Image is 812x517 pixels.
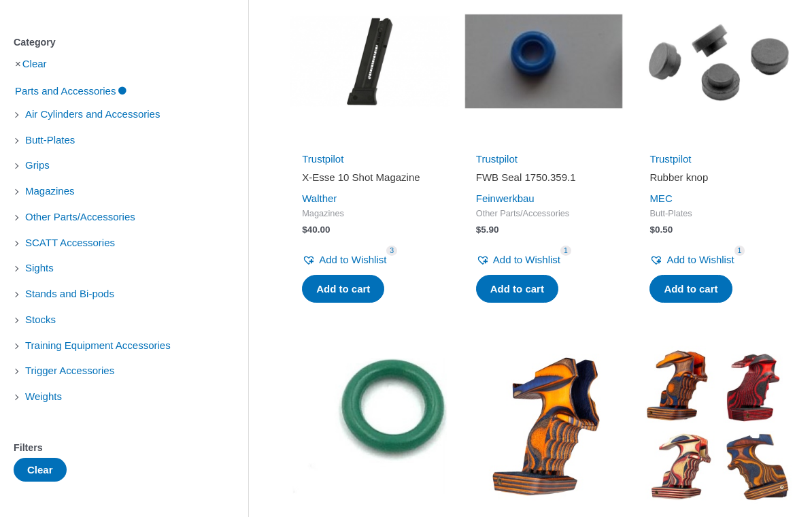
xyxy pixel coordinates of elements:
span: $ [476,224,481,235]
a: Feinwerkbau [476,193,535,204]
span: Magazines [24,180,76,203]
a: Weights [24,390,63,401]
span: 3 [386,246,397,256]
a: Grips [24,159,51,170]
span: 1 [734,246,745,256]
bdi: 0.50 [649,224,673,235]
span: Trigger Accessories [24,359,116,382]
div: Filters [14,438,207,458]
a: Add to cart: “Rubber knop” [649,275,732,303]
a: SCATT Accessories [24,236,116,248]
bdi: 5.90 [476,224,499,235]
span: SCATT Accessories [24,231,116,254]
span: $ [649,224,655,235]
h2: FWB Seal 1750.359.1 [476,171,612,184]
span: Air Cylinders and Accessories [24,103,161,126]
span: Sights [24,256,55,280]
a: Trustpilot [649,153,691,165]
a: Parts and Accessories [14,84,128,96]
span: Parts and Accessories [14,80,117,103]
a: Add to Wishlist [476,250,560,269]
img: Rink Air Pistol Grip [637,346,798,506]
h2: Rubber knop [649,171,785,184]
a: Add to cart: “X-Esse 10 Shot Magazine” [302,275,384,303]
a: Stocks [24,313,57,324]
span: Add to Wishlist [493,254,560,265]
a: Butt-Plates [24,133,76,145]
span: Add to Wishlist [666,254,734,265]
a: Training Equipment Accessories [24,339,172,350]
a: Walther [302,193,337,204]
img: Rink Grip for Sport Pistol [464,346,624,506]
span: Stands and Bi-pods [24,282,116,305]
a: Add to Wishlist [649,250,734,269]
a: Sights [24,261,55,273]
span: 1 [560,246,571,256]
button: Clear [14,458,67,482]
a: Rubber knop [649,171,785,189]
h2: X-Esse 10 Shot Magazine [302,171,438,184]
a: Add to Wishlist [302,250,386,269]
a: Add to cart: “FWB Seal 1750.359.1” [476,275,558,303]
a: Trustpilot [302,153,343,165]
img: FWB O-Ring 490002 [290,346,450,506]
span: Butt-Plates [649,208,785,220]
span: Other Parts/Accessories [24,205,137,229]
a: Air Cylinders and Accessories [24,107,161,119]
span: Weights [24,385,63,408]
a: Stands and Bi-pods [24,287,116,299]
span: Butt-Plates [24,129,76,152]
span: Magazines [302,208,438,220]
a: X-Esse 10 Shot Magazine [302,171,438,189]
span: Training Equipment Accessories [24,334,172,357]
div: Category [14,33,207,52]
a: Clear [22,58,47,69]
span: Stocks [24,308,57,331]
span: Add to Wishlist [319,254,386,265]
a: Magazines [24,184,76,196]
a: Trustpilot [476,153,518,165]
span: Other Parts/Accessories [476,208,612,220]
span: Grips [24,154,51,177]
a: Other Parts/Accessories [24,210,137,222]
a: MEC [649,193,672,204]
span: $ [302,224,307,235]
a: Trigger Accessories [24,364,116,376]
a: FWB Seal 1750.359.1 [476,171,612,189]
bdi: 40.00 [302,224,330,235]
